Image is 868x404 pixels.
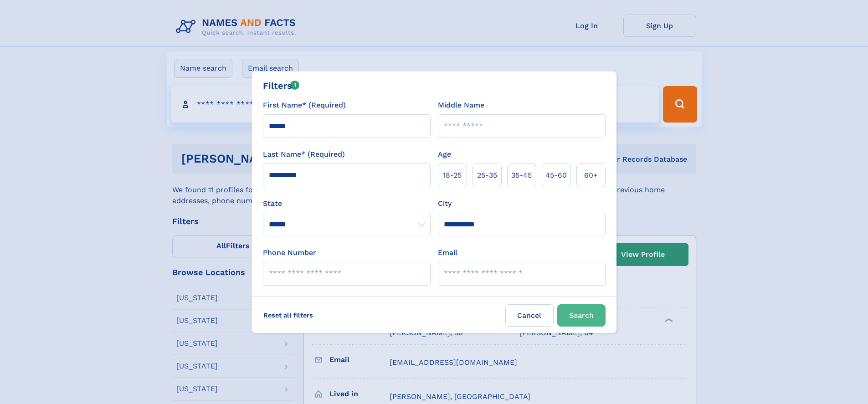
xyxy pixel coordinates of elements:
[443,170,462,181] span: 18‑25
[557,304,606,327] button: Search
[505,304,554,327] label: Cancel
[438,100,484,111] label: Middle Name
[263,247,316,258] label: Phone Number
[263,198,431,209] label: State
[263,79,300,92] div: Filters
[257,304,319,326] label: Reset all filters
[438,198,452,209] label: City
[477,170,497,181] span: 25‑35
[438,149,451,160] label: Age
[584,170,598,181] span: 60+
[545,170,567,181] span: 45‑60
[511,170,532,181] span: 35‑45
[438,247,457,258] label: Email
[263,100,346,111] label: First Name* (Required)
[263,149,345,160] label: Last Name* (Required)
